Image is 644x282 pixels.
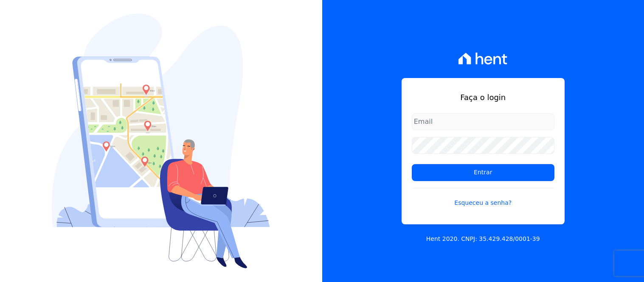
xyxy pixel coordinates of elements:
h1: Faça o login [412,92,554,103]
p: Hent 2020. CNPJ: 35.429.428/0001-39 [426,235,540,243]
img: Login [52,14,270,268]
input: Entrar [412,164,554,181]
input: Email [412,113,554,130]
a: Esqueceu a senha? [412,188,554,207]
